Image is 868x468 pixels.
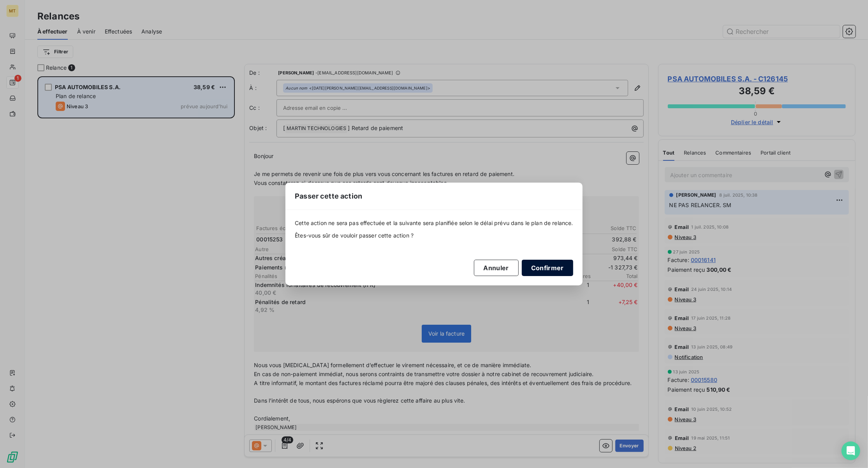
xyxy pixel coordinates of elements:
[522,260,573,276] button: Confirmer
[295,191,362,201] span: Passer cette action
[295,232,573,239] span: Êtes-vous sûr de vouloir passer cette action ?
[842,442,860,460] div: Open Intercom Messenger
[295,219,573,227] span: Cette action ne sera pas effectuée et la suivante sera planifiée selon le délai prévu dans le pla...
[474,260,519,276] button: Annuler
